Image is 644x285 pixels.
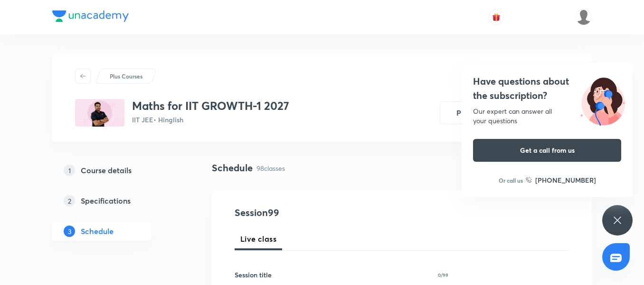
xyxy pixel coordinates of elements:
[440,101,501,124] button: Preview
[81,165,132,176] h5: Course details
[81,226,114,237] h5: Schedule
[212,161,253,175] h4: Schedule
[256,163,285,173] p: 98 classes
[64,226,75,237] p: 3
[492,13,501,21] img: avatar
[64,165,75,176] p: 1
[110,72,142,80] p: Plus Courses
[473,74,621,103] h4: Have questions about the subscription?
[81,195,131,206] h5: Specifications
[499,176,523,185] p: Or call us
[473,139,621,162] button: Get a call from us
[64,195,75,206] p: 2
[132,115,289,125] p: IIT JEE • Hinglish
[473,107,621,126] div: Our expert can answer all your questions
[75,99,124,127] img: CF03CA1C-7EA4-4A15-8C71-245412D05A97_plus.png
[132,99,289,113] h3: Maths for IIT GROWTH-1 2027
[52,10,129,22] img: Company Logo
[438,273,448,277] p: 0/99
[52,161,181,180] a: 1Course details
[235,270,272,280] h6: Session title
[240,233,276,245] span: Live class
[526,175,596,185] a: [PHONE_NUMBER]
[235,206,408,220] h4: Session 99
[52,191,181,210] a: 2Specifications
[489,10,504,25] button: avatar
[573,74,633,126] img: ttu_illustration_new.svg
[576,9,592,25] img: Gopal Kumar
[52,10,129,24] a: Company Logo
[535,175,596,185] h6: [PHONE_NUMBER]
